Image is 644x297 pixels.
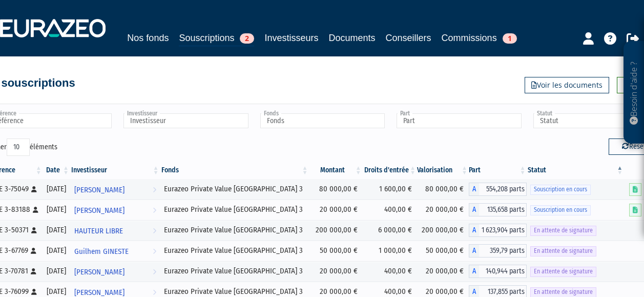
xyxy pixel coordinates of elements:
[164,184,306,194] div: Eurazeo Private Value [GEOGRAPHIC_DATA] 3
[31,227,37,233] i: [Français] Personne physique
[309,220,363,241] td: 200 000,00 €
[31,186,37,192] i: [Français] Personne physique
[74,201,124,220] span: [PERSON_NAME]
[31,268,36,274] i: [Français] Personne physique
[164,225,306,235] div: Eurazeo Private Value [GEOGRAPHIC_DATA] 3
[530,205,591,215] span: Souscription en cours
[417,179,469,200] td: 80 000,00 €
[70,200,160,220] a: [PERSON_NAME]
[164,204,306,215] div: Eurazeo Private Value [GEOGRAPHIC_DATA] 3
[469,183,479,196] span: A
[70,220,160,241] a: HAUTEUR LIBRE
[469,203,479,216] span: A
[527,162,624,179] th: Statut : activer pour trier la colonne par ordre d&eacute;croissant
[164,286,306,297] div: Eurazeo Private Value [GEOGRAPHIC_DATA] 3
[47,184,67,194] div: [DATE]
[164,266,306,276] div: Eurazeo Private Value [GEOGRAPHIC_DATA] 3
[363,241,417,261] td: 1 000,00 €
[43,162,70,179] th: Date: activer pour trier la colonne par ordre croissant
[153,242,156,261] i: Voir l'investisseur
[31,289,37,295] i: [Français] Personne physique
[240,33,254,44] span: 2
[179,31,254,47] a: Souscriptions2
[530,226,596,235] span: En attente de signature
[309,162,363,179] th: Montant: activer pour trier la colonne par ordre croissant
[363,179,417,200] td: 1 600,00 €
[7,138,30,156] select: Afficheréléments
[47,286,67,297] div: [DATE]
[74,181,124,200] span: [PERSON_NAME]
[469,265,527,278] div: A - Eurazeo Private Value Europe 3
[530,246,596,256] span: En attente de signature
[363,261,417,282] td: 400,00 €
[309,200,363,220] td: 20 000,00 €
[469,224,527,237] div: A - Eurazeo Private Value Europe 3
[469,265,479,278] span: A
[47,245,67,256] div: [DATE]
[479,224,527,237] span: 1 623,904 parts
[70,162,160,179] th: Investisseur: activer pour trier la colonne par ordre croissant
[386,31,431,45] a: Conseillers
[363,162,417,179] th: Droits d'entrée: activer pour trier la colonne par ordre croissant
[469,244,527,258] div: A - Eurazeo Private Value Europe 3
[309,241,363,261] td: 50 000,00 €
[525,77,609,93] a: Voir les documents
[479,183,527,196] span: 554,208 parts
[127,31,169,45] a: Nos fonds
[153,181,156,200] i: Voir l'investisseur
[309,261,363,282] td: 20 000,00 €
[530,287,596,297] span: En attente de signature
[479,244,527,258] span: 359,79 parts
[70,241,160,261] a: Guilhem GINESTE
[417,220,469,241] td: 200 000,00 €
[417,261,469,282] td: 20 000,00 €
[47,266,67,276] div: [DATE]
[74,222,123,241] span: HAUTEUR LIBRE
[153,201,156,220] i: Voir l'investisseur
[628,47,640,139] p: Besoin d'aide ?
[469,162,527,179] th: Part: activer pour trier la colonne par ordre croissant
[309,179,363,200] td: 80 000,00 €
[530,185,591,194] span: Souscription en cours
[442,31,517,45] a: Commissions1
[70,261,160,282] a: [PERSON_NAME]
[363,200,417,220] td: 400,00 €
[47,225,67,235] div: [DATE]
[74,263,124,282] span: [PERSON_NAME]
[74,242,129,261] span: Guilhem GINESTE
[479,203,527,216] span: 135,658 parts
[530,267,596,276] span: En attente de signature
[47,204,67,215] div: [DATE]
[503,33,517,44] span: 1
[417,241,469,261] td: 50 000,00 €
[264,31,318,45] a: Investisseurs
[33,207,38,213] i: [Français] Personne physique
[329,31,376,45] a: Documents
[417,200,469,220] td: 20 000,00 €
[469,183,527,196] div: A - Eurazeo Private Value Europe 3
[31,248,36,254] i: [Français] Personne physique
[363,220,417,241] td: 6 000,00 €
[469,224,479,237] span: A
[469,203,527,216] div: A - Eurazeo Private Value Europe 3
[417,162,469,179] th: Valorisation: activer pour trier la colonne par ordre croissant
[153,263,156,282] i: Voir l'investisseur
[469,244,479,258] span: A
[160,162,309,179] th: Fonds: activer pour trier la colonne par ordre croissant
[479,265,527,278] span: 140,944 parts
[70,179,160,200] a: [PERSON_NAME]
[153,222,156,241] i: Voir l'investisseur
[164,245,306,256] div: Eurazeo Private Value [GEOGRAPHIC_DATA] 3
